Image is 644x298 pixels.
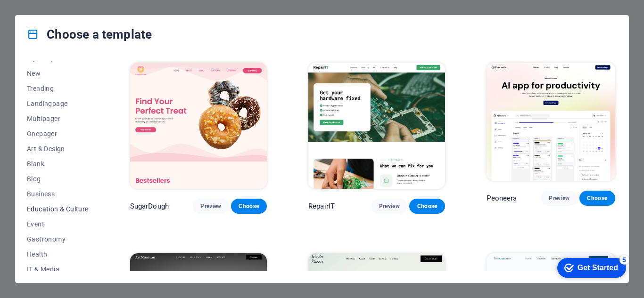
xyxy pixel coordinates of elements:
span: Blog [27,175,89,183]
button: Gastronomy [27,232,89,247]
div: Get Started 5 items remaining, 0% complete [8,5,76,24]
h4: Choose a template [27,27,152,42]
button: Preview [193,199,229,214]
p: SugarDough [130,201,169,211]
span: Multipager [27,115,89,122]
span: Education & Culture [27,205,89,213]
img: RepairIT [308,63,445,189]
button: New [27,66,89,81]
button: Landingpage [27,96,89,111]
span: Landingpage [27,100,89,107]
button: Event [27,217,89,232]
span: Choose [239,202,259,210]
div: Get Started [28,10,68,19]
button: Choose [409,199,445,214]
span: Preview [200,202,221,210]
button: Onepager [27,126,89,141]
p: RepairIT [308,201,335,211]
button: Blog [27,171,89,186]
span: Choose [417,202,438,210]
span: Gastronomy [27,235,89,243]
button: Multipager [27,111,89,126]
button: Choose [579,191,615,206]
span: Onepager [27,130,89,137]
span: Preview [549,194,570,202]
button: Business [27,186,89,201]
span: Art & Design [27,145,89,153]
span: New [27,70,89,77]
span: Blank [27,160,89,168]
button: Preview [541,191,577,206]
button: Health [27,247,89,262]
span: Choose [587,194,608,202]
span: Preview [379,202,400,210]
span: Trending [27,85,89,92]
button: Choose [231,199,267,214]
button: Preview [372,199,407,214]
p: Peoneera [487,193,517,203]
button: Education & Culture [27,201,89,217]
img: SugarDough [130,63,267,189]
button: Trending [27,81,89,96]
div: 5 [70,2,79,11]
img: Peoneera [487,63,615,181]
button: Art & Design [27,141,89,156]
button: Blank [27,156,89,171]
span: Event [27,220,89,228]
span: Health [27,250,89,258]
span: IT & Media [27,266,89,273]
span: Business [27,190,89,198]
button: IT & Media [27,262,89,277]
